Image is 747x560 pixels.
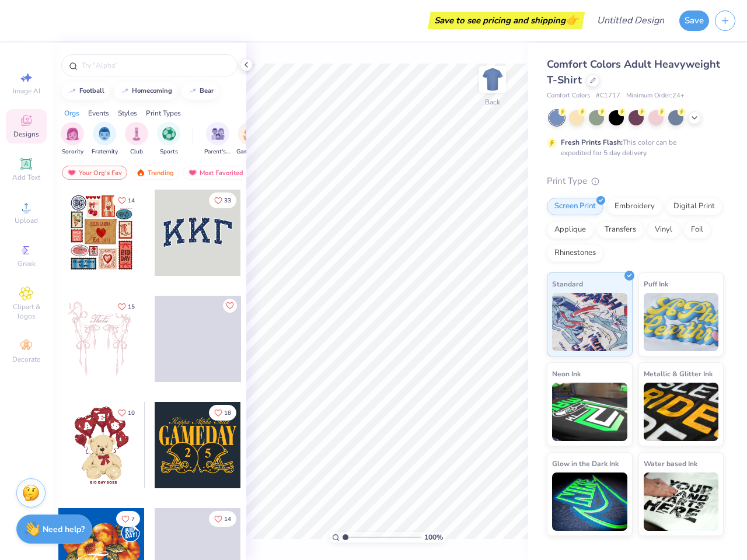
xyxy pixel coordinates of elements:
[136,169,145,177] img: trending.gif
[209,192,236,208] button: Like
[188,87,197,94] img: trend_line.gif
[98,127,111,141] img: Fraternity Image
[552,457,619,470] span: Glow in the Dark Ink
[547,244,603,262] div: Rhinestones
[243,127,257,141] img: Game Day Image
[113,299,140,314] button: Like
[209,405,236,421] button: Like
[236,148,263,156] span: Game Day
[18,259,36,268] span: Greek
[644,278,668,290] span: Puff Ink
[204,122,231,156] div: filter for Parent's Weekend
[131,166,179,180] div: Trending
[683,221,711,239] div: Foil
[224,198,231,204] span: 33
[66,127,79,141] img: Sorority Image
[131,516,135,522] span: 7
[552,473,627,531] img: Glow in the Dark Ink
[597,221,644,239] div: Transfers
[607,198,662,215] div: Embroidery
[79,87,104,94] div: football
[188,169,197,177] img: most_fav.gif
[547,174,724,188] div: Print Type
[552,293,627,351] img: Standard
[666,198,722,215] div: Digital Print
[211,127,225,141] img: Parent's Weekend Image
[64,108,79,118] div: Orgs
[146,108,181,118] div: Print Types
[236,122,263,156] div: filter for Game Day
[12,355,40,364] span: Decorate
[236,122,263,156] button: filter button
[224,516,231,522] span: 14
[566,13,578,27] span: 👉
[204,148,231,156] span: Parent's Weekend
[61,122,84,156] button: filter button
[92,122,118,156] button: filter button
[552,367,581,380] span: Neon Ink
[224,410,231,416] span: 18
[157,122,180,156] button: filter button
[116,511,140,527] button: Like
[120,87,130,94] img: trend_line.gif
[13,129,39,139] span: Designs
[181,82,219,100] button: bear
[160,148,178,156] span: Sports
[200,87,214,94] div: bear
[561,137,704,158] div: This color can be expedited for 5 day delivery.
[588,9,673,32] input: Untitled Design
[114,82,177,100] button: homecoming
[547,57,720,87] span: Comfort Colors Adult Heavyweight T-Shirt
[68,87,77,94] img: trend_line.gif
[128,198,135,204] span: 14
[12,173,40,182] span: Add Text
[552,278,583,290] span: Standard
[644,367,713,380] span: Metallic & Glitter Ink
[62,148,83,156] span: Sorority
[204,122,231,156] button: filter button
[644,293,719,351] img: Puff Ink
[6,302,47,321] span: Clipart & logos
[547,91,590,101] span: Comfort Colors
[81,60,230,71] input: Try "Alpha"
[113,192,140,208] button: Like
[88,108,109,118] div: Events
[644,457,697,470] span: Water based Ink
[209,511,236,527] button: Like
[596,91,620,101] span: # C1717
[130,148,143,156] span: Club
[113,405,140,421] button: Like
[644,383,719,441] img: Metallic & Glitter Ink
[125,122,148,156] div: filter for Club
[162,127,176,141] img: Sports Image
[626,91,685,101] span: Minimum Order: 24 +
[424,532,443,542] span: 100 %
[547,198,603,215] div: Screen Print
[118,108,137,118] div: Styles
[431,12,582,29] div: Save to see pricing and shipping
[130,127,143,141] img: Club Image
[92,122,118,156] div: filter for Fraternity
[128,304,135,310] span: 15
[679,10,709,31] button: Save
[183,166,249,180] div: Most Favorited
[157,122,180,156] div: filter for Sports
[223,299,237,313] button: Like
[61,122,84,156] div: filter for Sorority
[62,166,127,180] div: Your Org's Fav
[61,82,110,100] button: football
[43,524,85,535] strong: Need help?
[647,221,680,239] div: Vinyl
[13,86,40,96] span: Image AI
[15,216,38,225] span: Upload
[547,221,594,239] div: Applique
[485,97,500,107] div: Back
[552,383,627,441] img: Neon Ink
[128,410,135,416] span: 10
[132,87,172,94] div: homecoming
[67,169,76,177] img: most_fav.gif
[125,122,148,156] button: filter button
[92,148,118,156] span: Fraternity
[644,473,719,531] img: Water based Ink
[561,138,623,147] strong: Fresh Prints Flash:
